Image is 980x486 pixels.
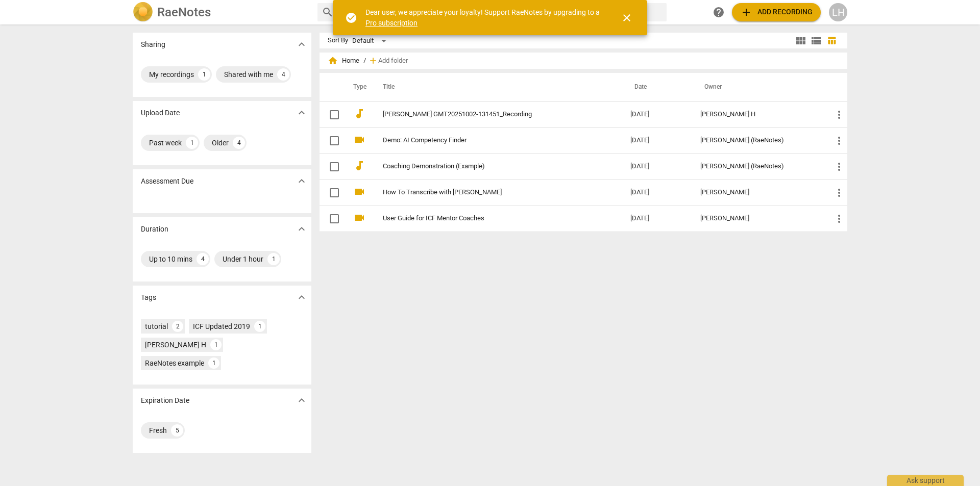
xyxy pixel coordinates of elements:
[365,19,418,27] a: Pro subscription
[233,137,245,149] div: 4
[186,137,198,149] div: 1
[833,135,845,147] span: more_vert
[383,189,594,196] a: How To Transcribe with [PERSON_NAME]
[322,6,334,18] span: search
[296,291,308,303] span: expand_more
[198,68,210,81] div: 1
[829,3,847,21] button: LH
[700,189,817,196] div: [PERSON_NAME]
[294,173,309,189] button: Show more
[824,33,839,48] button: Table view
[353,134,365,146] span: videocam
[353,186,365,198] span: videocam
[700,111,817,118] div: [PERSON_NAME] H
[208,357,219,369] div: 1
[141,395,189,406] p: Expiration Date
[145,358,204,368] div: RaeNotes example
[810,35,822,47] span: view_list
[149,138,182,148] div: Past week
[294,221,309,237] button: Show more
[149,425,167,436] div: Fresh
[383,163,594,170] a: Coaching Demonstration (Example)
[149,69,194,80] div: My recordings
[622,127,693,154] td: [DATE]
[808,33,824,48] button: List view
[145,340,206,350] div: [PERSON_NAME] H
[212,138,229,148] div: Older
[622,73,693,101] th: Date
[353,212,365,224] span: videocam
[887,475,964,486] div: Ask support
[294,290,309,305] button: Show more
[133,2,153,22] img: Logo
[622,180,693,206] td: [DATE]
[141,176,193,187] p: Assessment Due
[622,206,693,232] td: [DATE]
[294,37,309,52] button: Show more
[615,6,639,30] button: Close
[378,57,408,65] span: Add folder
[296,175,308,187] span: expand_more
[294,105,309,120] button: Show more
[700,137,817,144] div: [PERSON_NAME] (RaeNotes)
[328,56,338,66] span: home
[833,213,845,225] span: more_vert
[328,37,348,44] div: Sort By
[795,35,807,47] span: view_module
[383,137,594,144] a: Demo: AI Competency Finder
[709,3,728,21] a: Help
[833,109,845,121] span: more_vert
[296,38,308,50] span: expand_more
[172,321,183,332] div: 2
[622,154,693,180] td: [DATE]
[296,107,308,119] span: expand_more
[732,3,821,21] button: Upload
[383,111,594,118] a: [PERSON_NAME] GMT20251002-131451_Recording
[353,108,365,120] span: audiotrack
[141,224,168,235] p: Duration
[740,6,813,18] span: Add recording
[296,223,308,235] span: expand_more
[827,36,837,45] span: table_chart
[254,321,265,332] div: 1
[833,161,845,173] span: more_vert
[345,73,371,101] th: Type
[368,56,378,66] span: add
[157,5,211,19] h2: RaeNotes
[171,424,183,437] div: 5
[193,321,250,331] div: ICF Updated 2019
[294,393,309,408] button: Show more
[145,321,168,331] div: tutorial
[133,2,309,22] a: LogoRaeNotes
[371,73,622,101] th: Title
[149,254,192,264] div: Up to 10 mins
[692,73,825,101] th: Owner
[793,33,808,48] button: Tile view
[740,6,752,18] span: add
[365,7,602,28] div: Dear user, we appreciate your loyalty! Support RaeNotes by upgrading to a
[700,215,817,222] div: [PERSON_NAME]
[345,12,357,24] span: check_circle
[224,69,273,80] div: Shared with me
[622,101,693,127] td: [DATE]
[223,254,263,264] div: Under 1 hour
[713,6,725,18] span: help
[267,253,280,265] div: 1
[277,68,289,81] div: 4
[141,292,156,303] p: Tags
[296,394,308,406] span: expand_more
[141,108,180,118] p: Upload Date
[328,56,359,66] span: Home
[352,33,390,49] div: Default
[141,39,165,50] p: Sharing
[353,160,365,172] span: audiotrack
[210,339,222,350] div: 1
[383,215,594,222] a: User Guide for ICF Mentor Coaches
[197,253,209,265] div: 4
[621,12,633,24] span: close
[833,187,845,199] span: more_vert
[700,163,817,170] div: [PERSON_NAME] (RaeNotes)
[363,57,366,65] span: /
